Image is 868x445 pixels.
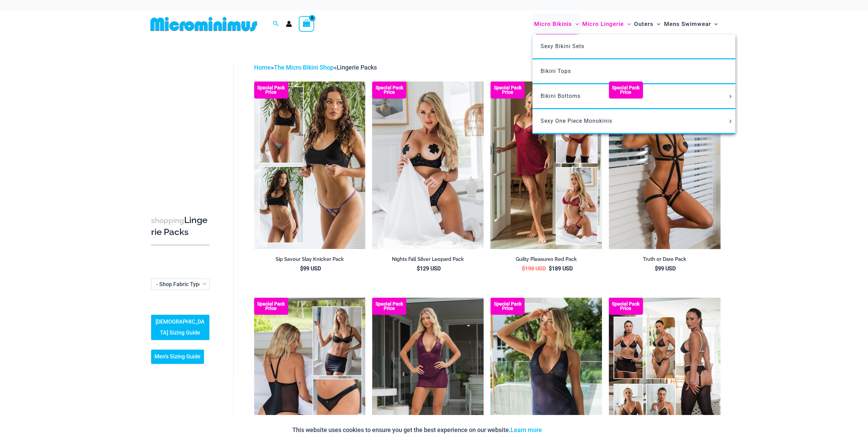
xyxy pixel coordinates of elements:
span: $ [521,265,525,272]
a: Learn more [511,426,542,433]
bdi: 129 USD [417,265,441,272]
span: $ [417,265,420,272]
img: MM SHOP LOGO FLAT [148,16,260,32]
span: Menu Toggle [726,120,734,123]
button: Accept [547,422,576,438]
a: Guilty Pleasures Red Collection Pack F Guilty Pleasures Red Collection Pack BGuilty Pleasures Red... [490,81,602,249]
span: Outers [634,15,653,33]
span: Micro Lingerie [582,15,624,33]
a: Search icon link [273,20,279,28]
a: Truth or Dare Pack [609,256,720,265]
span: - Shop Fabric Type [156,281,202,287]
span: - Shop Fabric Type [151,279,209,290]
a: Micro LingerieMenu ToggleMenu Toggle [580,14,632,34]
a: Mens SwimwearMenu ToggleMenu Toggle [662,14,719,34]
b: Special Pack Price [490,86,525,94]
bdi: 198 USD [521,265,545,272]
bdi: 99 USD [655,265,676,272]
span: Sexy Bikini Sets [541,43,584,49]
span: » » [254,64,377,71]
span: Micro Bikinis [534,15,572,33]
a: [DEMOGRAPHIC_DATA] Sizing Guide [151,315,209,340]
img: Truth or Dare Black 1905 Bodysuit 611 Micro 07 [609,81,720,249]
span: - Shop Fabric Type [151,279,209,290]
b: Special Pack Price [490,302,525,311]
img: Guilty Pleasures Red Collection Pack F [490,81,602,249]
a: Sip Savour Slay Knicker Pack [254,256,366,265]
span: Sexy One Piece Monokinis [541,118,612,124]
span: $ [300,265,303,272]
iframe: TrustedSite Certified [151,57,212,193]
a: Bikini BottomsMenu ToggleMenu Toggle [532,84,735,109]
b: Special Pack Price [609,86,643,94]
span: Bikini Tops [541,68,571,74]
a: Sexy Bikini Sets [532,34,735,59]
img: Nights Fall Silver Leopard 1036 Bra 6046 Thong 09v2 [372,81,484,249]
b: Special Pack Price [372,302,406,311]
a: Bikini Tops [532,59,735,84]
a: OutersMenu ToggleMenu Toggle [632,14,662,34]
a: Guilty Pleasures Red Pack [490,256,602,265]
span: $ [655,265,658,272]
img: Collection Pack (9) [254,81,366,249]
span: Bikini Bottoms [541,93,580,99]
h3: Lingerie Packs [151,214,209,238]
a: The Micro Bikini Shop [274,64,334,71]
a: Men’s Sizing Guide [151,350,204,364]
b: Special Pack Price [254,86,288,94]
a: Collection Pack (9) Collection Pack b (5)Collection Pack b (5) [254,81,366,249]
span: Lingerie Packs [337,64,377,71]
a: Sexy One Piece MonokinisMenu ToggleMenu Toggle [532,109,735,134]
b: Special Pack Price [372,86,406,94]
a: Account icon link [286,21,292,27]
span: Menu Toggle [572,15,579,33]
h2: Sip Savour Slay Knicker Pack [254,256,366,263]
a: Home [254,64,271,71]
p: This website uses cookies to ensure you get the best experience on our website. [292,425,542,435]
a: Nights Fall Silver Leopard Pack [372,256,484,265]
h2: Nights Fall Silver Leopard Pack [372,256,484,263]
span: Menu Toggle [726,95,734,98]
span: shopping [151,216,184,225]
a: Micro BikinisMenu ToggleMenu Toggle [532,14,580,34]
span: $ [548,265,551,272]
bdi: 189 USD [548,265,572,272]
h2: Guilty Pleasures Red Pack [490,256,602,263]
b: Special Pack Price [254,302,288,311]
span: Mens Swimwear [664,15,711,33]
bdi: 99 USD [300,265,321,272]
span: Menu Toggle [711,15,718,33]
a: Nights Fall Silver Leopard 1036 Bra 6046 Thong 09v2 Nights Fall Silver Leopard 1036 Bra 6046 Thon... [372,81,484,249]
span: Menu Toggle [653,15,660,33]
nav: Site Navigation [531,13,721,35]
a: View Shopping Cart, empty [299,16,314,32]
h2: Truth or Dare Pack [609,256,720,263]
span: Menu Toggle [624,15,631,33]
a: Truth or Dare Black 1905 Bodysuit 611 Micro 07 Truth or Dare Black 1905 Bodysuit 611 Micro 06Trut... [609,81,720,249]
b: Special Pack Price [609,302,643,311]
